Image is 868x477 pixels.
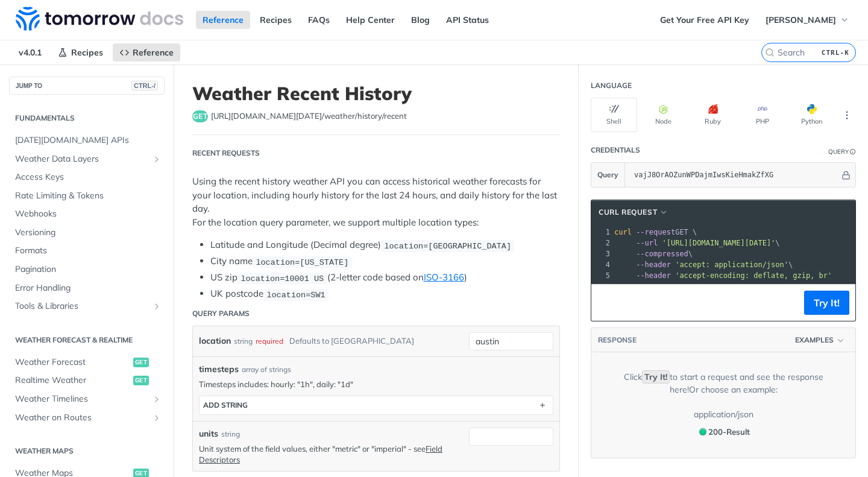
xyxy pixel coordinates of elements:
[9,279,165,297] a: Error Handling
[192,110,208,122] span: get
[841,110,852,121] svg: More ellipsis
[9,150,165,168] a: Weather Data LayersShow subpages for Weather Data Layers
[16,7,183,31] img: Tomorrow.io Weather API Docs
[15,264,162,276] span: Pagination
[289,332,414,350] div: Defaults to [GEOGRAPHIC_DATA]
[51,43,110,62] a: Recipes
[9,353,165,371] a: Weather Forecastget
[591,270,612,281] div: 5
[838,106,856,124] button: More Languages
[15,208,162,220] span: Webhooks
[339,11,401,29] a: Help Center
[424,271,464,283] a: ISO-3166
[192,308,250,319] div: Query Params
[152,154,162,164] button: Show subpages for Weather Data Layers
[636,239,658,247] span: --url
[15,171,162,183] span: Access Keys
[253,11,298,29] a: Recipes
[133,47,174,58] span: Reference
[614,228,697,236] span: GET \
[636,250,688,258] span: --compressed
[200,396,553,414] button: ADD string
[591,145,640,156] div: Credentials
[234,332,253,350] div: string
[690,98,736,132] button: Ruby
[199,428,218,440] label: units
[9,371,165,390] a: Realtime Weatherget
[850,149,856,155] i: Information
[133,358,149,367] span: get
[210,238,560,252] li: Latitude and Longitude (Decimal degree)
[242,364,291,375] div: array of strings
[256,332,283,350] div: required
[152,413,162,423] button: Show subpages for Weather on Routes
[675,261,788,269] span: 'accept: application/json'
[614,261,793,269] span: \
[266,290,325,299] span: location=SW1
[192,148,260,159] div: Recent Requests
[15,412,149,424] span: Weather on Routes
[9,390,165,408] a: Weather TimelinesShow subpages for Weather Timelines
[636,228,675,236] span: --request
[9,297,165,315] a: Tools & LibrariesShow subpages for Tools & Libraries
[591,238,612,248] div: 2
[591,80,632,91] div: Language
[199,379,553,390] p: Timesteps includes: hourly: "1h", daily: "1d"
[199,443,463,465] p: Unit system of the field values, either "metric" or "imperial" - see
[804,291,849,315] button: Try It!
[9,113,165,124] h2: Fundamentals
[9,261,165,279] a: Pagination
[12,43,48,62] span: v4.0.1
[693,424,754,440] button: 200200-Result
[591,248,612,259] div: 3
[828,147,849,156] div: Query
[131,81,158,90] span: CTRL-/
[211,110,407,122] span: https://api.tomorrow.io/v4/weather/history/recent
[636,271,671,280] span: --header
[795,335,834,346] span: Examples
[614,250,693,258] span: \
[439,11,495,29] a: API Status
[694,408,753,421] div: application/json
[591,98,637,132] button: Shell
[15,356,130,368] span: Weather Forecast
[256,257,348,267] span: location=[US_STATE]
[739,98,785,132] button: PHP
[15,282,162,294] span: Error Handling
[15,393,149,405] span: Weather Timelines
[192,83,560,104] h1: Weather Recent History
[594,206,673,218] button: cURL Request
[210,287,560,301] li: UK postcode
[210,271,560,285] li: US zip (2-letter code based on )
[614,228,632,236] span: curl
[597,334,637,346] button: RESPONSE
[609,371,837,396] div: Click to start a request and see the response here! Or choose an example:
[9,409,165,427] a: Weather on RoutesShow subpages for Weather on Routes
[599,207,657,218] span: cURL Request
[199,363,239,376] span: timesteps
[840,169,852,181] button: Hide
[9,205,165,223] a: Webhooks
[636,261,671,269] span: --header
[9,446,165,456] h2: Weather Maps
[9,224,165,242] a: Versioning
[15,300,149,312] span: Tools & Libraries
[152,302,162,311] button: Show subpages for Tools & Libraries
[765,48,775,57] svg: Search
[15,374,130,387] span: Realtime Weather
[15,153,149,165] span: Weather Data Layers
[597,169,618,180] span: Query
[9,131,165,150] a: [DATE][DOMAIN_NAME] APIs
[662,239,775,247] span: '[URL][DOMAIN_NAME][DATE]'
[9,335,165,346] h2: Weather Forecast & realtime
[614,239,780,247] span: \
[15,134,162,147] span: [DATE][DOMAIN_NAME] APIs
[113,43,180,62] a: Reference
[591,259,612,270] div: 4
[15,245,162,257] span: Formats
[597,294,614,312] button: Copy to clipboard
[384,241,511,250] span: location=[GEOGRAPHIC_DATA]
[152,394,162,404] button: Show subpages for Weather Timelines
[9,168,165,186] a: Access Keys
[819,46,852,58] kbd: CTRL-K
